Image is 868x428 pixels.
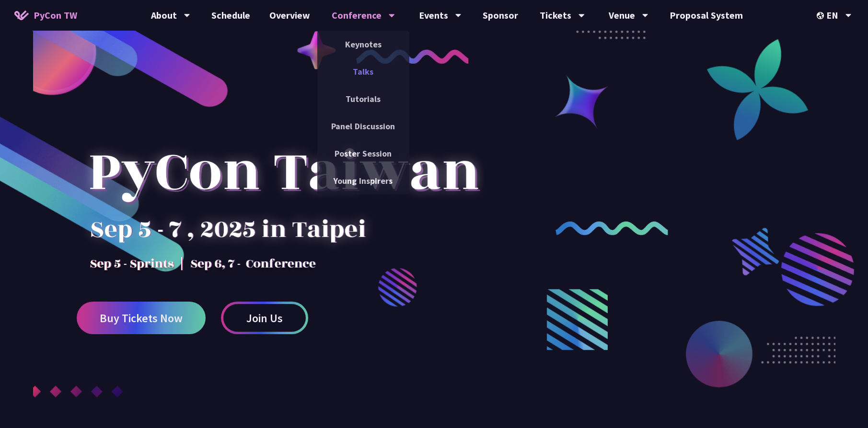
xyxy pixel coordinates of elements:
a: Poster Session [317,142,409,165]
a: Buy Tickets Now [77,302,206,334]
a: Tutorials [317,88,409,110]
img: curly-2.e802c9f.png [556,221,668,235]
span: Buy Tickets Now [100,312,183,324]
img: curly-1.ebdbada.png [356,49,469,63]
a: Keynotes [317,33,409,56]
a: Talks [317,60,409,83]
a: Panel Discussion [317,115,409,137]
span: Join Us [246,312,283,324]
img: Locale Icon [817,12,826,19]
a: Join Us [221,302,308,334]
span: PyCon TW [34,8,77,23]
a: PyCon TW [5,3,87,27]
img: Home icon of PyCon TW 2025 [14,11,29,20]
a: Young Inspirers [317,169,409,192]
